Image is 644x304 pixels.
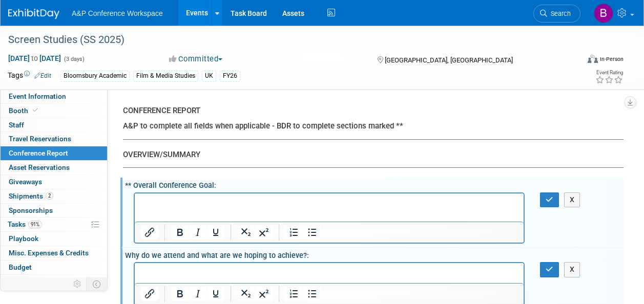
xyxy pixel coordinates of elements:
[171,225,189,240] button: Bold
[9,121,24,129] span: Staff
[1,118,107,132] a: Staff
[1,189,107,203] a: Shipments2
[534,53,624,69] div: Event Format
[63,56,85,62] span: (3 days)
[9,92,66,100] span: Event Information
[8,54,61,63] span: [DATE] [DATE]
[1,90,107,103] a: Event Information
[385,56,513,64] span: [GEOGRAPHIC_DATA], [GEOGRAPHIC_DATA]
[9,178,42,186] span: Giveaways
[594,4,613,23] img: Barbara Cohen Bastos
[547,10,571,17] span: Search
[564,192,580,207] button: X
[133,71,198,81] div: Film & Media Studies
[1,104,107,118] a: Booth
[9,149,68,157] span: Conference Report
[8,9,59,19] img: ExhibitDay
[285,225,303,240] button: Numbered list
[28,221,42,228] span: 91%
[1,161,107,175] a: Asset Reservations
[9,192,53,200] span: Shipments
[1,132,107,146] a: Travel Reservations
[1,218,107,231] a: Tasks91%
[9,263,32,271] span: Budget
[1,246,107,260] a: Misc. Expenses & Credits
[9,249,89,257] span: Misc. Expenses & Credits
[202,71,216,81] div: UK
[1,175,107,189] a: Giveaways
[72,9,163,17] span: A&P Conference Workspace
[165,54,226,64] button: Committed
[30,54,39,62] span: to
[207,225,224,240] button: Underline
[125,178,624,190] div: ** Overall Conference Goal:
[123,105,616,116] div: CONFERENCE REPORT
[135,193,524,222] iframe: Rich Text Area
[8,220,42,228] span: Tasks
[1,232,107,246] a: Playbook
[141,225,158,240] button: Insert/edit link
[33,107,38,113] i: Booth reservation complete
[564,262,580,277] button: X
[135,263,524,291] iframe: Rich Text Area
[1,275,107,289] a: ROI, Objectives & ROO
[533,5,580,23] a: Search
[9,277,77,286] span: ROI, Objectives & ROO
[1,146,107,160] a: Conference Report
[69,277,87,291] td: Personalize Event Tab Strip
[125,248,624,260] div: Why do we attend and what are we hoping to achieve?:
[9,135,71,143] span: Travel Reservations
[8,70,51,82] td: Tags
[123,149,616,160] div: OVERVIEW/SUMMARY
[9,206,53,214] span: Sponsorships
[1,204,107,218] a: Sponsorships
[599,55,624,63] div: In-Person
[189,225,206,240] button: Italic
[255,225,273,240] button: Superscript
[60,71,130,81] div: Bloomsbury Academic
[123,121,616,132] div: A&P to complete all fields when applicable - BDR to complete sections marked **
[220,71,240,81] div: FY26
[588,55,598,63] img: Format-Inperson.png
[9,163,70,171] span: Asset Reservations
[9,106,40,115] span: Booth
[5,31,571,49] div: Screen Studies (SS 2025)
[1,260,107,274] a: Budget
[46,192,53,200] span: 2
[34,72,51,79] a: Edit
[237,225,255,240] button: Subscript
[303,225,321,240] button: Bullet list
[9,234,38,243] span: Playbook
[595,70,623,75] div: Event Rating
[87,277,108,291] td: Toggle Event Tabs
